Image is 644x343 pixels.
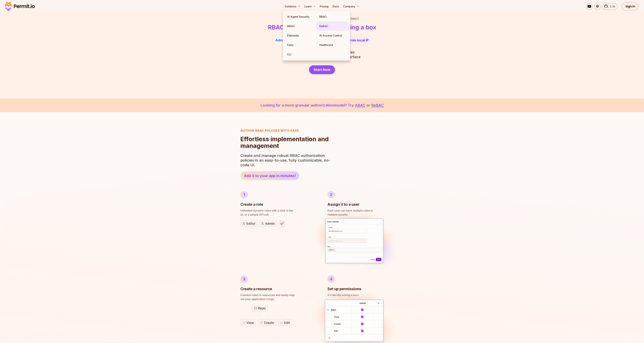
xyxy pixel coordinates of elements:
p: Looking for a more granular authorization model? Try or [8,102,636,108]
a: 5.3k [602,3,618,10]
span: Unlimited dynamic roles with a click in the [240,209,317,213]
div: 3 [240,275,248,283]
a: RBAC [317,12,349,21]
button: Company [342,3,361,10]
span: Start Now [314,67,330,72]
div: Admin [275,38,286,43]
div: 4 [327,275,335,283]
a: Pricing [318,3,330,10]
a: Docs [331,3,340,10]
h1: RBAC now as easy as checking a box [268,24,376,31]
a: Healthcare [317,40,349,50]
button: Solutions [283,3,302,10]
button: Learn [303,3,317,10]
p: Create and manage robust RBAC authorization policies in an easy-to-use, fully customizable, no-co... [240,153,332,167]
div: Player [275,33,286,38]
a: Sign In [622,2,639,10]
h3: Assign it to a user [327,202,359,207]
a: CLI [284,50,317,59]
a: ABAC [284,21,317,31]
h3: Create a resource [240,286,272,292]
a: Start Now [309,65,335,74]
h2: Role Based Access Control [204,16,440,21]
div: From [GEOGRAPHIC_DATA] [348,33,392,38]
a: Add it to your app in minutes! [240,171,299,180]
a: AI Agent Security [284,12,317,21]
a: ABAC [355,103,365,107]
span: Connect roles to resources and easily map [240,293,317,297]
a: AI Access Control [317,31,349,40]
a: FoAz [284,40,317,50]
h3: Author RBAC POLICIES with EASE [240,128,332,133]
span: 5.3k [608,4,615,8]
h3: Create a role [240,202,263,207]
p: out your application's logic [240,293,317,301]
div: 2 [327,191,335,198]
a: Elements [284,31,317,40]
h2: Effortless implementation and management [240,136,332,149]
p: UI, or a simple API call [240,209,317,217]
div: From local IP [348,38,369,43]
a: ReBAC [317,21,349,31]
a: ReBAC [371,103,384,107]
h3: Set up permissions [327,286,361,292]
div: 1 [240,191,248,198]
img: Permit logo [3,1,36,12]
